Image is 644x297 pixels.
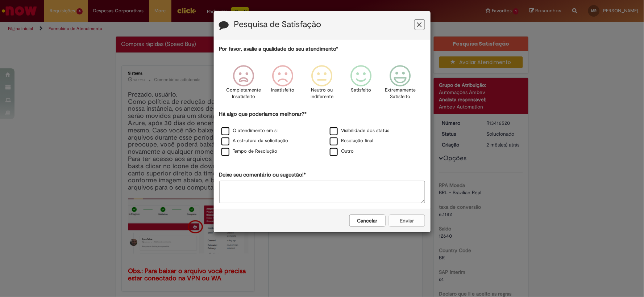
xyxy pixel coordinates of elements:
label: Pesquisa de Satisfação [234,20,321,29]
label: Por favor, avalie a qualidade do seu atendimento* [219,45,338,53]
p: Insatisfeito [271,87,294,94]
button: Cancelar [349,215,386,227]
label: Visibilidade dos status [330,127,390,134]
p: Neutro ou indiferente [309,87,335,100]
div: Satisfeito [343,60,380,109]
label: A estrutura da solicitação [221,137,288,144]
p: Satisfeito [351,87,371,94]
div: Neutro ou indiferente [303,60,340,109]
label: Outro [330,148,354,155]
div: Completamente Insatisfeito [225,60,262,109]
p: Extremamente Satisfeito [385,87,416,100]
label: Tempo de Resolução [221,148,278,155]
p: Completamente Insatisfeito [226,87,261,100]
div: Há algo que poderíamos melhorar?* [219,110,425,157]
label: Deixe seu comentário ou sugestão!* [219,171,306,179]
div: Extremamente Satisfeito [382,60,419,109]
label: O atendimento em si [221,127,278,134]
label: Resolução final [330,137,374,144]
div: Insatisfeito [264,60,301,109]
